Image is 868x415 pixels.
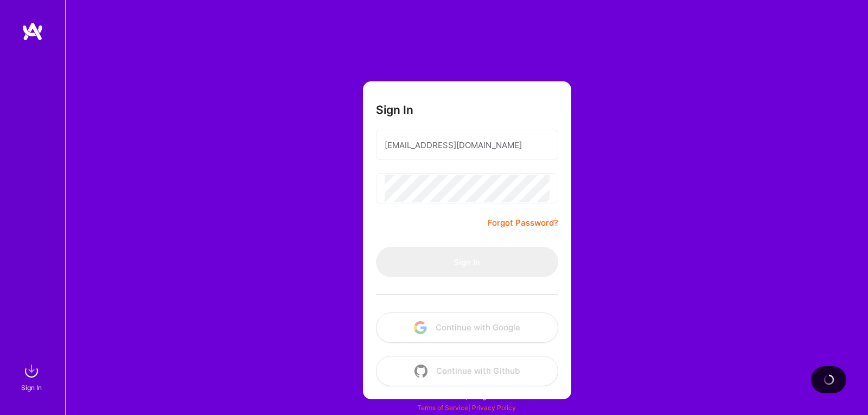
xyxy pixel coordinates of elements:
[65,382,868,410] div: © 2025 ATeams Inc., All rights reserved.
[22,22,43,41] img: logo
[23,360,42,393] a: sign inSign In
[414,365,427,378] img: icon
[376,247,558,277] button: Sign In
[385,131,550,159] input: Email...
[376,356,558,386] button: Continue with Github
[417,404,516,412] span: |
[21,382,42,393] div: Sign In
[376,312,558,343] button: Continue with Google
[414,321,427,334] img: icon
[488,216,558,229] a: Forgot Password?
[824,374,834,385] img: loading
[472,404,516,412] a: Privacy Policy
[376,103,413,117] h3: Sign In
[21,360,42,382] img: sign in
[417,404,468,412] a: Terms of Service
